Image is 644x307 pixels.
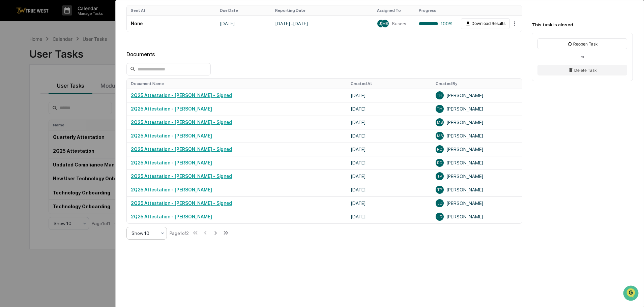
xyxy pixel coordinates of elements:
[7,103,18,114] img: Tammy Steffen
[271,16,373,32] td: [DATE] - [DATE]
[56,92,58,97] span: •
[49,139,54,144] div: 🗄️
[4,135,46,147] a: 🖐️Preclearance
[347,102,432,116] td: [DATE]
[537,65,627,75] button: Delete Task
[437,106,442,111] span: TH
[7,85,18,96] img: Tammy Steffen
[105,73,123,82] button: See all
[437,201,442,206] span: JD
[347,89,432,102] td: [DATE]
[537,38,627,49] button: Reopen Task
[131,160,212,165] a: 2Q25 Attestation - [PERSON_NAME]
[532,22,633,27] div: This task is closed.
[131,174,232,179] a: 2Q25 Attestation - [PERSON_NAME] - Signed
[432,79,522,89] th: Created By
[347,79,432,89] th: Created At
[21,92,55,97] span: [PERSON_NAME]
[436,199,518,207] div: [PERSON_NAME]
[437,93,442,98] span: TH
[437,174,442,179] span: TP
[537,55,627,59] div: or
[170,231,189,236] div: Page 1 of 2
[436,145,518,153] div: [PERSON_NAME]
[127,79,347,89] th: Document Name
[14,52,26,64] img: 8933085812038_c878075ebb4cc5468115_72.jpg
[60,110,74,115] span: [DATE]
[131,106,212,112] a: 2Q25 Attestation - [PERSON_NAME]
[7,75,45,80] div: Past conversations
[131,133,212,139] a: 2Q25 Attestation - [PERSON_NAME]
[7,151,12,157] div: 🔎
[347,170,432,183] td: [DATE]
[30,58,93,64] div: We're available if you need us!
[60,92,74,97] span: [DATE]
[216,5,271,16] th: Due Date
[419,21,452,26] div: 100%
[436,159,518,167] div: [PERSON_NAME]
[216,16,271,32] td: [DATE]
[131,147,232,152] a: 2Q25 Attestation - [PERSON_NAME] - Signed
[436,105,518,113] div: [PERSON_NAME]
[127,5,216,16] th: Sent At
[131,120,232,125] a: 2Q25 Attestation - [PERSON_NAME] - Signed
[347,156,432,170] td: [DATE]
[437,187,442,192] span: TP
[436,186,518,194] div: [PERSON_NAME]
[46,135,86,147] a: 🗄️Attestations
[436,213,518,221] div: [PERSON_NAME]
[436,132,518,140] div: [PERSON_NAME]
[347,116,432,129] td: [DATE]
[21,110,55,115] span: [PERSON_NAME]
[126,51,522,58] div: Documents
[392,21,406,26] span: 6 users
[7,52,19,64] img: 1746055101610-c473b297-6a78-478c-a979-82029cc54cd1
[4,148,45,160] a: 🔎Data Lookup
[347,196,432,210] td: [DATE]
[461,18,510,29] button: Download Results
[13,138,43,145] span: Preclearance
[437,120,443,125] span: MS
[437,147,442,152] span: RC
[131,187,212,192] a: 2Q25 Attestation - [PERSON_NAME]
[7,14,123,25] p: How can we help?
[436,172,518,180] div: [PERSON_NAME]
[30,52,111,58] div: Start new chat
[382,21,388,26] span: MS
[7,139,12,144] div: 🖐️
[131,93,232,98] a: 2Q25 Attestation - [PERSON_NAME] - Signed
[373,5,415,16] th: Assigned To
[56,138,84,145] span: Attestations
[13,151,42,157] span: Data Lookup
[437,133,443,138] span: MS
[437,214,442,219] span: JD
[67,167,82,172] span: Pylon
[115,54,123,62] button: Start new chat
[347,129,432,143] td: [DATE]
[56,110,58,115] span: •
[379,21,384,26] span: JD
[622,285,641,303] iframe: Open customer support
[131,201,232,206] a: 2Q25 Attestation - [PERSON_NAME] - Signed
[127,16,216,32] td: None
[131,214,212,219] a: 2Q25 Attestation - [PERSON_NAME]
[347,183,432,196] td: [DATE]
[48,167,82,172] a: Powered byPylon
[347,143,432,156] td: [DATE]
[271,5,373,16] th: Reporting Date
[436,91,518,99] div: [PERSON_NAME]
[415,5,457,16] th: Progress
[436,118,518,126] div: [PERSON_NAME]
[347,210,432,223] td: [DATE]
[437,160,442,165] span: RC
